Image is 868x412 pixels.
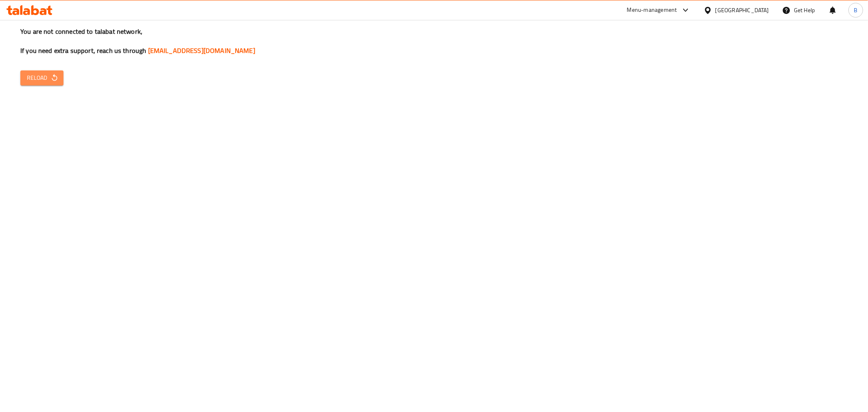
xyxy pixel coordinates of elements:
[20,70,63,85] button: Reload
[854,6,857,15] span: B
[20,27,848,55] h3: You are not connected to talabat network, If you need extra support, reach us through
[27,73,57,83] span: Reload
[148,44,255,57] a: [EMAIL_ADDRESS][DOMAIN_NAME]
[627,5,677,15] div: Menu-management
[715,6,769,15] div: [GEOGRAPHIC_DATA]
